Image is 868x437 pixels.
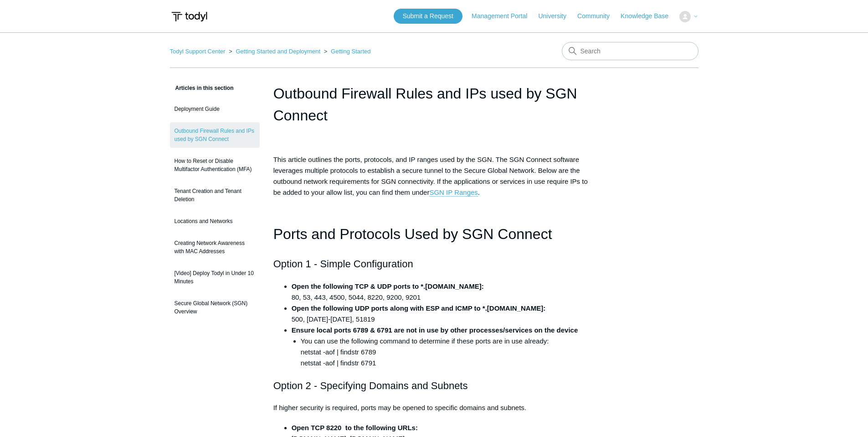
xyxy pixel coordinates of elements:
li: 80, 53, 443, 4500, 5044, 8220, 9200, 9201 [292,281,595,303]
strong: Ensure local ports 6789 & 6791 are not in use by other processes/services on the device [292,326,578,334]
a: SGN IP Ranges [429,188,478,197]
a: How to Reset or Disable Multifactor Authentication (MFA) [170,152,260,178]
a: Creating Network Awareness with MAC Addresses [170,234,260,260]
p: If higher security is required, ports may be opened to specific domains and subnets. [273,402,595,413]
li: You can use the following command to determine if these ports are in use already: netstat -aof | ... [301,336,595,369]
a: Getting Started and Deployment [236,48,320,55]
a: Locations and Networks [170,213,260,230]
a: Tenant Creation and Tenant Deletion [170,182,260,208]
img: Todyl Support Center Help Center home page [170,8,209,25]
a: Deployment Guide [170,100,260,118]
a: Secure Global Network (SGN) Overview [170,295,260,320]
a: Management Portal [472,11,536,21]
h1: Outbound Firewall Rules and IPs used by SGN Connect [273,83,595,126]
span: Articles in this section [170,85,234,91]
li: Getting Started and Deployment [227,48,322,55]
a: Todyl Support Center [170,48,226,55]
a: University [538,11,575,21]
span: This article outlines the ports, protocols, and IP ranges used by the SGN. The SGN Connect softwa... [273,156,588,197]
h2: Option 2 - Specifying Domains and Subnets [273,378,595,394]
li: Todyl Support Center [170,48,227,55]
li: Getting Started [322,48,371,55]
a: Getting Started [331,48,370,55]
h2: Option 1 - Simple Configuration [273,256,595,272]
a: Outbound Firewall Rules and IPs used by SGN Connect [170,122,260,148]
a: Submit a Request [394,9,462,24]
a: Knowledge Base [621,11,678,21]
h1: Ports and Protocols Used by SGN Connect [273,223,595,246]
a: Community [577,11,619,21]
a: [Video] Deploy Todyl in Under 10 Minutes [170,265,260,290]
strong: Open the following TCP & UDP ports to *.[DOMAIN_NAME]: [292,282,484,290]
strong: Open TCP 8220 to the following URLs: [292,424,418,432]
li: 500, [DATE]-[DATE], 51819 [292,303,595,325]
input: Search [562,42,699,60]
strong: Open the following UDP ports along with ESP and ICMP to *.[DOMAIN_NAME]: [292,304,546,312]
